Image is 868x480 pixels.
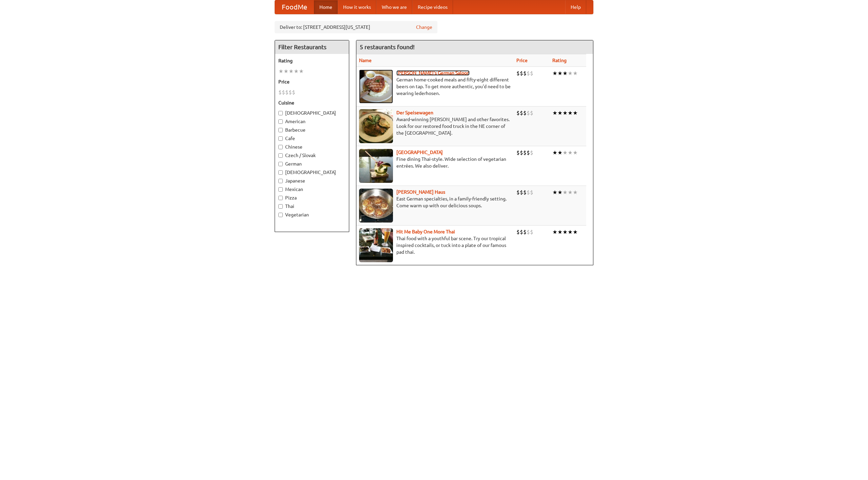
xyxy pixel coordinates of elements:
a: Hit Me Baby One More Thai [396,229,455,234]
li: ★ [557,189,563,196]
li: $ [516,109,520,117]
li: $ [527,109,530,117]
a: Recipe videos [412,0,453,14]
label: Czech / Slovak [278,152,346,159]
li: $ [289,89,292,96]
input: [DEMOGRAPHIC_DATA] [278,111,283,115]
input: Barbecue [278,128,283,132]
a: [PERSON_NAME] Haus [396,189,445,195]
label: German [278,160,346,167]
a: Home [314,0,338,14]
label: [DEMOGRAPHIC_DATA] [278,169,346,176]
p: Fine dining Thai-style. Wide selection of vegetarian entrées. We also deliver. [359,156,511,169]
li: ★ [557,109,563,117]
p: Award-winning [PERSON_NAME] and other favorites. Look for our restored food truck in the NE corne... [359,116,511,136]
input: Cafe [278,136,283,141]
li: ★ [563,228,568,236]
input: American [278,119,283,124]
li: $ [520,228,523,236]
li: $ [523,149,527,156]
ng-pluralize: 5 restaurants found! [360,44,415,50]
li: ★ [283,68,289,75]
li: ★ [568,70,573,77]
li: ★ [552,109,557,117]
li: $ [523,189,527,196]
li: ★ [563,109,568,117]
li: ★ [563,70,568,77]
input: Japanese [278,179,283,183]
img: babythai.jpg [359,228,393,262]
input: [DEMOGRAPHIC_DATA] [278,170,283,175]
div: Deliver to: [STREET_ADDRESS][US_STATE] [275,21,437,33]
label: Japanese [278,177,346,184]
input: Vegetarian [278,213,283,217]
li: ★ [278,68,283,75]
li: $ [530,70,533,77]
li: ★ [289,68,294,75]
h5: Price [278,78,346,85]
h5: Cuisine [278,99,346,106]
p: German home-cooked meals and fifty-eight different beers on tap. To get more authentic, you'd nee... [359,76,511,97]
p: East German specialties, in a family-friendly setting. Come warm up with our delicious soups. [359,195,511,209]
a: Name [359,58,372,63]
a: [GEOGRAPHIC_DATA] [396,150,443,155]
li: $ [527,228,530,236]
li: ★ [568,189,573,196]
li: $ [530,189,533,196]
li: $ [527,70,530,77]
a: Price [516,58,528,63]
h5: Rating [278,57,346,64]
img: kohlhaus.jpg [359,189,393,223]
li: ★ [552,70,557,77]
label: Barbecue [278,127,346,133]
a: [PERSON_NAME]'s German Saloon [396,70,470,76]
label: Mexican [278,186,346,193]
label: American [278,118,346,125]
li: ★ [568,228,573,236]
li: $ [527,149,530,156]
li: $ [523,70,527,77]
a: How it works [338,0,376,14]
li: ★ [552,228,557,236]
li: ★ [563,149,568,156]
li: $ [516,228,520,236]
li: $ [285,89,289,96]
a: Der Speisewagen [396,110,433,115]
li: $ [523,109,527,117]
label: Thai [278,203,346,210]
li: ★ [563,189,568,196]
li: ★ [294,68,299,75]
input: Chinese [278,145,283,149]
li: $ [523,228,527,236]
img: satay.jpg [359,149,393,183]
li: ★ [552,189,557,196]
li: ★ [552,149,557,156]
li: ★ [568,109,573,117]
li: ★ [573,189,578,196]
li: $ [278,89,282,96]
li: ★ [573,70,578,77]
li: $ [292,89,295,96]
h4: Filter Restaurants [275,40,349,54]
label: Pizza [278,194,346,201]
li: $ [520,70,523,77]
li: $ [520,149,523,156]
label: Chinese [278,143,346,150]
label: Vegetarian [278,211,346,218]
input: Czech / Slovak [278,153,283,158]
li: ★ [299,68,304,75]
li: ★ [573,149,578,156]
li: ★ [557,70,563,77]
input: German [278,162,283,166]
a: Change [416,24,432,31]
li: ★ [573,228,578,236]
a: Who we are [376,0,412,14]
li: $ [530,149,533,156]
label: Cafe [278,135,346,142]
a: Rating [552,58,567,63]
